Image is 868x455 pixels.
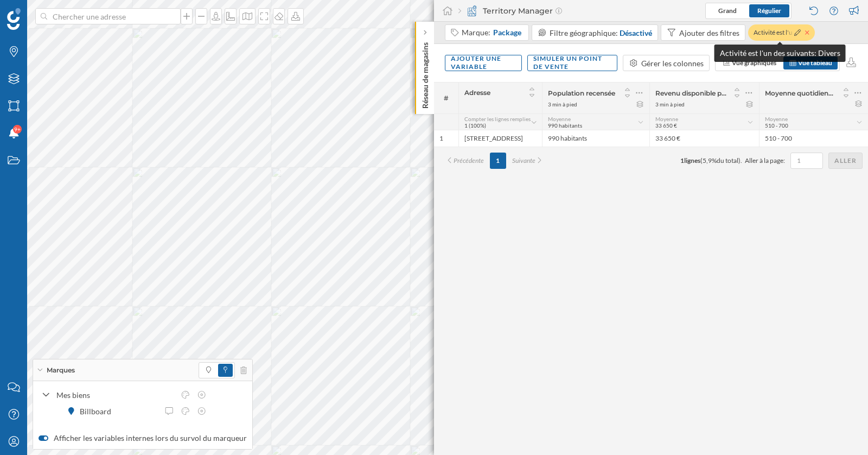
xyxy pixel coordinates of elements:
span: 5,9% [703,156,717,165]
span: 1 [680,156,684,165]
div: Billboard [80,406,117,417]
label: Afficher les variables internes lors du survol du marqueur [39,433,247,444]
span: Vue graphiques [732,59,776,67]
div: Activité est l'un de… [748,24,815,41]
span: Revenu disponible par foyer [655,89,726,97]
span: Grand [718,7,737,15]
div: Activité est l'un des suivants: Divers [714,45,846,62]
img: territory-manager.svg [467,5,477,16]
div: Marque: [462,27,523,38]
span: Vue tableau [798,59,832,67]
p: Réseau de magasins [420,38,431,109]
div: Territory Manager [458,5,562,16]
span: Filtre géographique: [550,28,618,37]
span: 33 650 € [655,122,677,129]
div: Mes biens [56,389,175,401]
span: Aller à la page: [745,156,785,166]
div: Ajouter des filtres [679,27,739,39]
span: 1 (100%) [464,122,486,129]
span: Adresse [464,89,490,97]
span: ( [700,156,703,165]
div: [STREET_ADDRESS] [458,130,542,147]
span: Régulier [757,7,781,15]
div: 1 [439,134,443,143]
div: Ajouter une variable [445,51,521,75]
img: Logo Geoblink [7,8,21,30]
div: 990 habitants [542,130,649,147]
span: Assistance [22,8,74,17]
input: 1 [794,155,820,166]
span: Moyenne [655,116,678,122]
span: 990 habitants [548,122,582,129]
div: 3 min à pied [655,100,685,108]
span: Population recensée [548,89,615,97]
div: 3 min à pied [548,100,577,108]
span: # [439,93,453,103]
span: Moyenne quotidienne du flux piétonnier entre [DATE] et [DATE] [765,89,835,97]
span: Moyenne [765,116,788,122]
div: Gérer les colonnes [641,58,704,69]
div: 510 - 700 [759,130,868,147]
span: Package [493,27,521,38]
div: Simuler un point de vente [528,51,617,75]
div: 33 650 € [649,130,759,147]
span: 9+ [14,124,21,135]
span: du total). [717,156,742,165]
span: lignes [684,156,700,165]
span: Compter les lignes remplies [464,116,531,122]
span: Moyenne [548,116,571,122]
span: 510 - 700 [765,122,788,129]
div: Désactivé [620,27,652,39]
span: Marques [47,365,75,375]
